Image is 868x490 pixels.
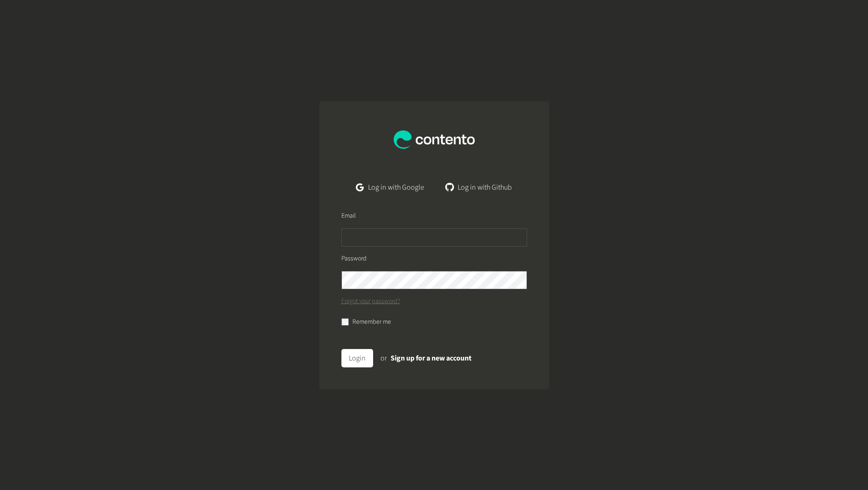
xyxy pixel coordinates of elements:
[391,353,471,363] a: Sign up for a new account
[341,349,373,367] button: Login
[352,317,391,327] label: Remember me
[439,178,519,197] a: Log in with Github
[349,178,431,197] a: Log in with Google
[341,254,367,264] label: Password
[341,211,356,221] label: Email
[380,353,387,363] span: or
[341,297,400,306] a: Forgot your password?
